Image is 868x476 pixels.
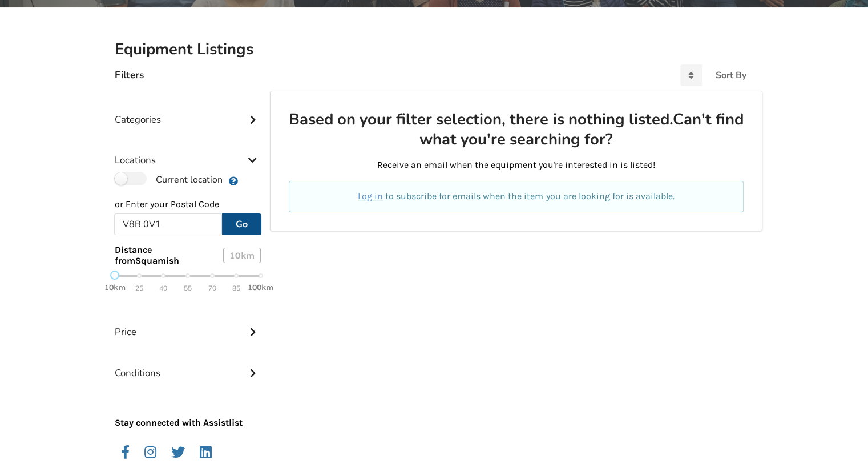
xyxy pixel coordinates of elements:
[115,91,261,131] div: Categories
[104,283,126,292] strong: 10km
[115,68,144,82] h4: Filters
[159,282,167,295] span: 40
[184,282,192,295] span: 55
[232,282,240,295] span: 85
[248,283,273,292] strong: 100km
[358,191,383,201] a: Log in
[114,213,222,235] input: Post Code
[115,344,261,385] div: Conditions
[289,159,744,172] p: Receive an email when the equipment you're interested in is listed!
[115,385,261,430] p: Stay connected with Assistlist
[115,198,261,211] p: or Enter your Postal Code
[223,248,261,263] div: 10 km
[115,303,261,344] div: Price
[115,244,189,266] span: Distance from Squamish
[289,110,744,150] h2: Based on your filter selection, there is nothing listed. Can't find what you're searching for?
[115,39,753,59] h2: Equipment Listings
[135,282,143,295] span: 25
[302,190,730,203] p: to subscribe for emails when the item you are looking for is available.
[208,282,216,295] span: 70
[115,172,223,187] label: Current location
[115,131,261,172] div: Locations
[716,71,746,80] div: Sort By
[222,213,261,235] button: Go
